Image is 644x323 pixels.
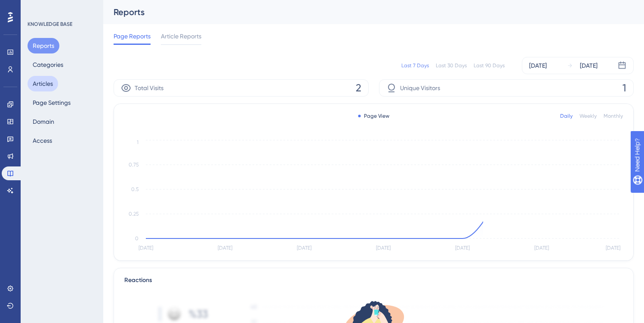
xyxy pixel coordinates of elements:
[28,114,59,129] button: Domain
[28,21,72,28] div: KNOWLEDGE BASE
[606,245,620,251] tspan: [DATE]
[436,62,467,69] div: Last 30 Days
[124,275,623,285] div: Reactions
[114,31,151,41] span: Page Reports
[534,245,549,251] tspan: [DATE]
[529,60,547,71] div: [DATE]
[21,2,54,13] span: Need Help?
[139,245,153,251] tspan: [DATE]
[455,245,470,251] tspan: [DATE]
[135,235,139,241] tspan: 0
[580,60,598,71] div: [DATE]
[401,62,429,69] div: Last 7 Days
[28,76,58,91] button: Articles
[131,186,139,192] tspan: 0.5
[358,113,389,119] div: Page View
[604,113,623,119] div: Monthly
[28,133,57,148] button: Access
[356,81,361,95] span: 2
[129,211,139,217] tspan: 0.25
[28,95,76,110] button: Page Settings
[28,38,59,53] button: Reports
[28,57,68,72] button: Categories
[297,245,311,251] tspan: [DATE]
[114,6,612,18] div: Reports
[137,139,139,145] tspan: 1
[560,113,573,119] div: Daily
[129,162,139,168] tspan: 0.75
[376,245,391,251] tspan: [DATE]
[218,245,232,251] tspan: [DATE]
[622,81,626,95] span: 1
[474,62,505,69] div: Last 90 Days
[400,83,440,93] span: Unique Visitors
[161,31,201,41] span: Article Reports
[135,83,163,93] span: Total Visits
[579,113,597,119] div: Weekly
